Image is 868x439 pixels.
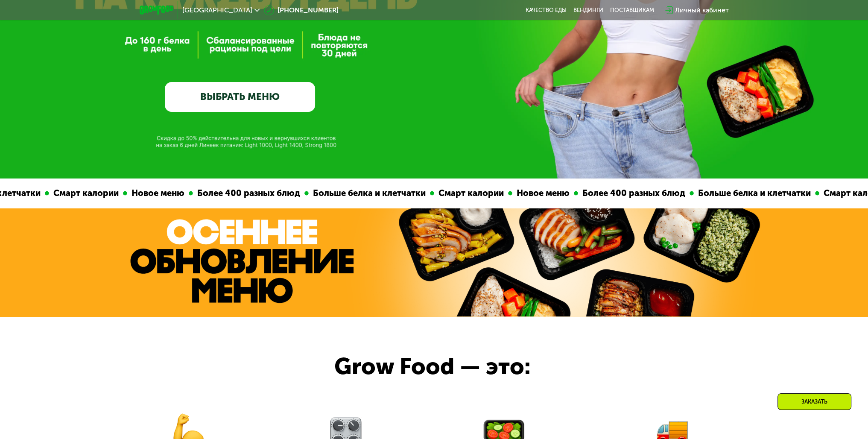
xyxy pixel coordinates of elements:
[675,5,729,15] div: Личный кабинет
[308,187,430,200] div: Больше белка и клетчатки
[264,5,339,15] a: [PHONE_NUMBER]
[49,187,123,200] div: Смарт калории
[434,187,508,200] div: Смарт калории
[610,7,654,14] div: поставщикам
[182,7,252,14] span: [GEOGRAPHIC_DATA]
[578,187,689,200] div: Более 400 разных блюд
[526,7,567,14] a: Качество еды
[334,349,564,384] div: Grow Food — это:
[165,82,315,112] a: ВЫБРАТЬ МЕНЮ
[573,7,603,14] a: Вендинги
[512,187,573,200] div: Новое меню
[193,187,304,200] div: Более 400 разных блюд
[693,187,815,200] div: Больше белка и клетчатки
[127,187,188,200] div: Новое меню
[777,393,851,410] div: Заказать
